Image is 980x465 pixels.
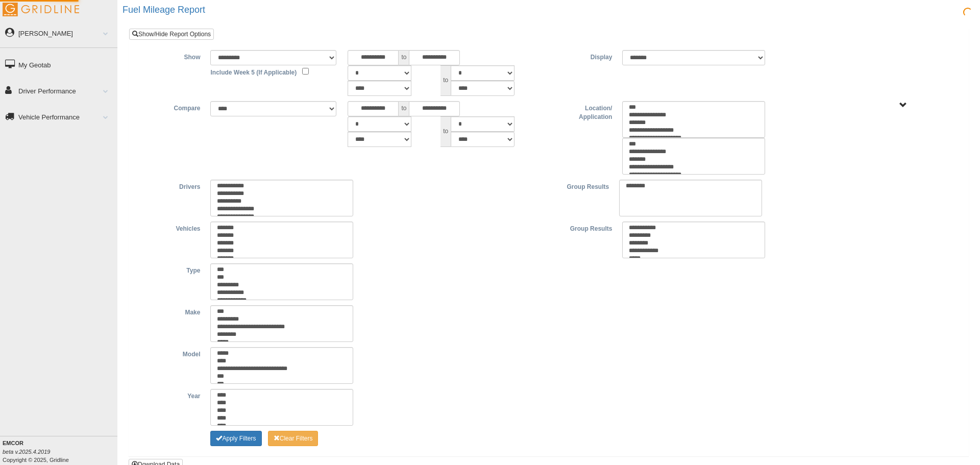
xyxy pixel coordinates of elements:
[3,449,50,455] i: beta v.2025.4.2019
[3,440,23,446] b: EMCOR
[399,101,409,116] span: to
[399,50,409,65] span: to
[137,347,205,359] label: Model
[549,101,617,122] label: Location/ Application
[440,116,451,147] span: to
[549,222,617,234] label: Group Results
[549,50,617,62] label: Display
[137,389,205,401] label: Year
[137,101,205,113] label: Compare
[440,65,451,96] span: to
[268,431,318,446] button: Change Filter Options
[3,439,117,464] div: Copyright © 2025, Gridline
[137,263,205,276] label: Type
[137,305,205,317] label: Make
[3,3,79,16] img: Gridline
[210,431,261,446] button: Change Filter Options
[129,29,214,40] a: Show/Hide Report Options
[137,222,205,234] label: Vehicles
[122,5,980,15] h2: Fuel Mileage Report
[546,180,614,192] label: Group Results
[210,65,297,78] label: Include Week 5 (If Applicable)
[137,50,205,62] label: Show
[137,180,205,192] label: Drivers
